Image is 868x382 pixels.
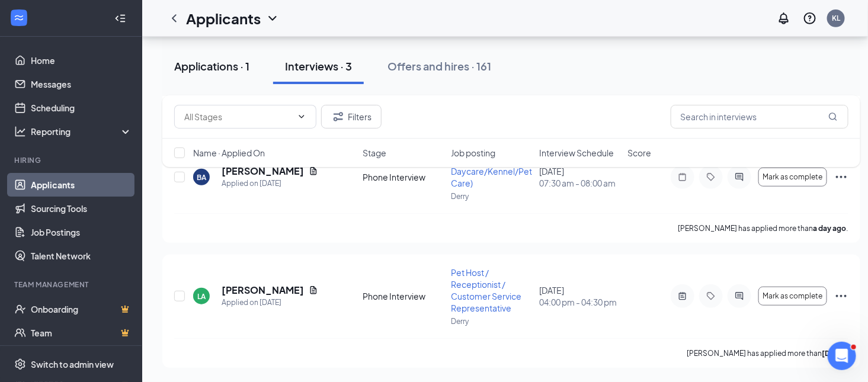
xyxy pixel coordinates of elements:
span: Pet Host / Receptionist / Customer Service Representative [451,267,521,313]
svg: ChevronLeft [167,11,181,25]
a: Messages [31,72,132,96]
div: Offers and hires · 161 [387,59,491,73]
a: Home [31,49,132,72]
div: Phone Interview [363,290,444,302]
div: Hiring [14,155,130,165]
h1: Applicants [186,8,261,28]
span: Pet Pro (Dog Daycare/Kennel/Pet Care) [451,154,532,188]
button: Filter Filters [321,105,382,129]
a: OnboardingCrown [31,297,132,321]
a: Talent Network [31,244,132,268]
svg: Filter [331,110,345,124]
a: Sourcing Tools [31,197,132,220]
button: Mark as complete [758,287,827,306]
svg: Settings [14,358,26,370]
svg: ChevronDown [297,112,306,121]
svg: Collapse [114,12,126,24]
div: Applied on [DATE] [222,178,318,190]
p: Derry [451,191,532,201]
div: Interviews · 3 [285,59,352,73]
p: [PERSON_NAME] has applied more than . [687,348,848,358]
div: Switch to admin view [31,358,114,370]
svg: Ellipses [834,289,848,303]
svg: ChevronDown [265,11,280,25]
svg: ActiveNote [675,291,690,301]
span: Interview Schedule [539,147,614,159]
div: Reporting [31,126,133,137]
a: Job Postings [31,220,132,244]
span: 04:00 pm - 04:30 pm [539,296,620,308]
div: LA [197,291,206,301]
iframe: Intercom live chat [828,342,856,370]
span: 07:30 am - 08:00 am [539,177,620,189]
a: Applicants [31,173,132,197]
span: Stage [363,147,386,159]
div: Applications · 1 [174,59,249,73]
b: [DATE] [822,349,847,358]
h5: [PERSON_NAME] [222,284,304,297]
span: Mark as complete [763,292,822,300]
svg: ActiveChat [732,291,747,301]
svg: WorkstreamLogo [13,12,25,24]
div: Team Management [14,280,130,290]
span: Name · Applied On [193,147,265,159]
span: Job posting [451,147,495,159]
input: All Stages [184,110,292,123]
p: Derry [451,316,532,326]
a: TeamCrown [31,321,132,345]
svg: Document [309,285,318,295]
div: [DATE] [539,284,620,308]
div: Applied on [DATE] [222,297,318,309]
svg: Tag [704,291,718,301]
a: Scheduling [31,96,132,120]
svg: Analysis [14,126,26,137]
